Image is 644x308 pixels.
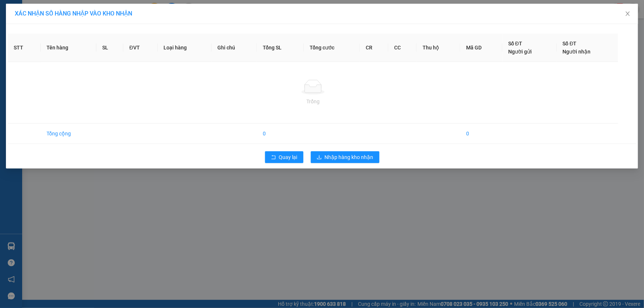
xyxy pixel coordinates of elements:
[508,41,522,46] span: Số ĐT
[14,97,612,105] div: Trống
[311,151,379,163] button: downloadNhập hàng kho nhận
[123,34,157,62] th: ĐVT
[460,124,502,144] td: 0
[360,34,388,62] th: CR
[317,155,322,160] span: download
[617,4,638,24] button: Close
[41,124,96,144] td: Tổng cộng
[15,10,132,17] span: XÁC NHẬN SỐ HÀNG NHẬP VÀO KHO NHẬN
[41,34,96,62] th: Tên hàng
[257,124,304,144] td: 0
[265,151,303,163] button: rollbackQuay lại
[279,153,297,161] span: Quay lại
[625,11,631,17] span: close
[563,41,577,46] span: Số ĐT
[508,49,532,55] span: Người gửi
[388,34,417,62] th: CC
[271,155,276,160] span: rollback
[460,34,502,62] th: Mã GD
[257,34,304,62] th: Tổng SL
[417,34,460,62] th: Thu hộ
[563,49,591,55] span: Người nhận
[211,34,257,62] th: Ghi chú
[325,153,373,161] span: Nhập hàng kho nhận
[304,34,360,62] th: Tổng cước
[8,34,41,62] th: STT
[96,34,124,62] th: SL
[158,34,211,62] th: Loại hàng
